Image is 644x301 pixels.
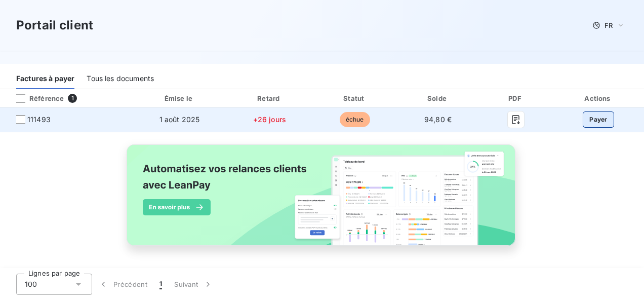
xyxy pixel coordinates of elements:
span: FR [605,21,613,29]
span: 1 août 2025 [159,115,200,124]
div: Actions [555,93,642,103]
span: +26 jours [253,115,286,124]
div: Référence [8,94,64,103]
span: 111493 [27,115,51,125]
button: 1 [153,274,168,295]
div: Factures à payer [16,68,74,89]
h3: Portail client [16,16,93,34]
span: échue [340,112,370,127]
div: Tous les documents [87,68,154,89]
img: banner [117,138,527,263]
button: Payer [583,111,614,128]
div: Émise le [135,93,224,103]
div: Solde [399,93,477,103]
span: 94,80 € [424,115,452,124]
div: Statut [315,93,395,103]
span: 1 [68,94,77,103]
span: 1 [159,279,162,289]
div: PDF [481,93,551,103]
button: Suivant [168,274,219,295]
div: Retard [228,93,310,103]
button: Précédent [92,274,153,295]
span: 100 [25,279,37,289]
